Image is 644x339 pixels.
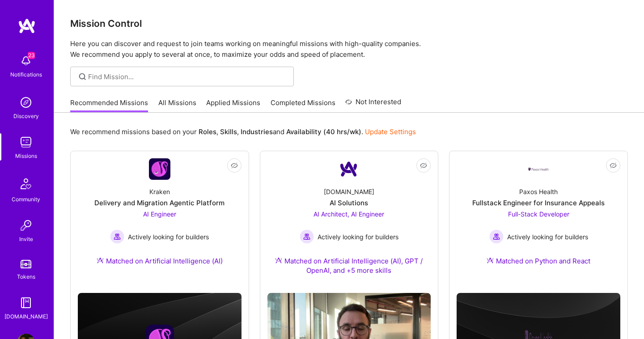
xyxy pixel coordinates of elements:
[324,187,374,196] div: [DOMAIN_NAME]
[78,158,241,276] a: Company LogoKrakenDelivery and Migration Agentic PlatformAI Engineer Actively looking for builder...
[28,52,35,59] span: 23
[345,97,401,113] a: Not Interested
[19,234,33,244] div: Invite
[70,18,628,29] h3: Mission Control
[528,167,549,172] img: Company Logo
[206,98,260,113] a: Applied Missions
[330,198,368,208] div: AI Solutions
[314,210,384,218] span: AI Architect, AI Engineer
[18,18,36,34] img: logo
[220,127,237,136] b: Skills
[158,98,196,113] a: All Missions
[338,158,360,180] img: Company Logo
[241,127,273,136] b: Industries
[231,162,238,169] i: icon EyeClosed
[489,229,504,244] img: Actively looking for builders
[267,158,431,286] a: Company Logo[DOMAIN_NAME]AI SolutionsAI Architect, AI Engineer Actively looking for buildersActiv...
[149,158,170,180] img: Company Logo
[17,272,35,281] div: Tokens
[88,72,287,81] input: Find Mission...
[365,127,416,136] a: Update Settings
[17,52,35,70] img: bell
[17,133,35,151] img: teamwork
[199,127,216,136] b: Roles
[487,256,590,266] div: Matched on Python and React
[128,232,209,242] span: Actively looking for builders
[17,93,35,111] img: discovery
[267,256,431,275] div: Matched on Artificial Intelligence (AI), GPT / OpenAI, and +5 more skills
[507,232,588,242] span: Actively looking for builders
[97,257,104,264] img: Ateam Purple Icon
[149,187,170,196] div: Kraken
[110,229,124,244] img: Actively looking for builders
[472,198,605,208] div: Fullstack Engineer for Insurance Appeals
[4,312,48,321] div: [DOMAIN_NAME]
[70,127,416,136] p: We recommend missions based on your , , and .
[15,173,37,195] img: Community
[17,294,35,312] img: guide book
[12,195,40,204] div: Community
[275,257,282,264] img: Ateam Purple Icon
[519,187,558,196] div: Paxos Health
[286,127,361,136] b: Availability (40 hrs/wk)
[97,256,223,266] div: Matched on Artificial Intelligence (AI)
[94,198,225,208] div: Delivery and Migration Agentic Platform
[77,72,88,82] i: icon SearchGrey
[487,257,494,264] img: Ateam Purple Icon
[70,98,148,113] a: Recommended Missions
[318,232,398,242] span: Actively looking for builders
[271,98,335,113] a: Completed Missions
[21,260,31,268] img: tokens
[457,158,620,276] a: Company LogoPaxos HealthFullstack Engineer for Insurance AppealsFull-Stack Developer Actively loo...
[143,210,176,218] span: AI Engineer
[420,162,427,169] i: icon EyeClosed
[300,229,314,244] img: Actively looking for builders
[13,111,39,121] div: Discovery
[70,38,628,60] p: Here you can discover and request to join teams working on meaningful missions with high-quality ...
[15,151,37,161] div: Missions
[610,162,617,169] i: icon EyeClosed
[508,210,569,218] span: Full-Stack Developer
[17,216,35,234] img: Invite
[10,70,42,79] div: Notifications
